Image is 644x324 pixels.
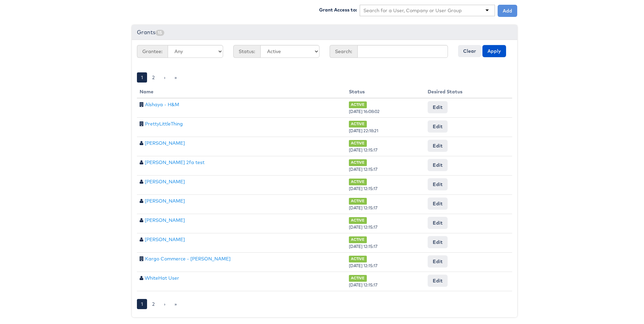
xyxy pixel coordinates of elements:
span: ACTIVE [349,235,367,241]
span: [DATE] 22:18:21 [349,127,378,132]
button: Edit [428,100,448,112]
span: ACTIVE [349,177,367,184]
input: Search for a User, Company or User Group [363,6,462,13]
span: ACTIVE [349,158,367,164]
span: ACTIVE [349,254,367,261]
span: [DATE] 12:15:17 [349,204,378,209]
span: User [140,236,143,240]
a: › [160,71,169,81]
a: » [170,71,181,81]
a: PrettyLittleThing [145,119,183,125]
th: Name [137,84,346,97]
span: [DATE] 12:15:17 [349,185,378,190]
th: Desired Status [425,84,512,97]
a: [PERSON_NAME] 2fa test [145,158,205,164]
span: [DATE] 12:15:17 [349,165,378,170]
button: Edit [428,273,448,285]
button: Edit [428,254,448,266]
span: ACTIVE [349,216,367,222]
span: User [140,178,143,183]
button: Edit [428,177,448,189]
span: [DATE] 12:15:17 [349,242,378,248]
button: Edit [428,138,448,151]
span: Status: [233,44,260,56]
a: [PERSON_NAME] [145,196,185,203]
th: Status [346,84,425,97]
span: [DATE] 12:15:17 [349,281,378,286]
button: Apply [482,44,506,56]
span: [DATE] 12:15:17 [349,223,378,228]
button: Edit [428,235,448,247]
span: User [140,197,143,202]
a: Alshaya - H&M [145,100,179,106]
a: [PERSON_NAME] [145,177,185,183]
span: ACTIVE [349,119,367,126]
span: Company [140,120,144,125]
button: Edit [428,196,448,208]
a: [PERSON_NAME] [145,235,185,241]
a: [PERSON_NAME] [145,139,185,145]
a: 2 [148,298,159,308]
a: 1 [137,71,147,81]
a: [PERSON_NAME] [145,216,185,222]
button: Add [498,3,517,16]
label: Grant Access to: [319,5,357,12]
span: User [140,274,143,279]
a: 2 [148,71,159,81]
button: Edit [428,119,448,131]
span: Company [140,101,144,106]
span: [DATE] 12:15:17 [349,146,378,151]
span: 15 [156,28,164,34]
button: Clear [458,44,481,56]
span: User [140,159,143,163]
a: 1 [137,298,147,308]
button: Edit [428,158,448,170]
span: ACTIVE [349,274,367,280]
a: WhiteHat User [145,274,179,280]
span: Company [140,255,144,260]
a: » [170,298,181,308]
a: › [160,298,169,308]
a: Kargo Commerce - [PERSON_NAME] [145,254,231,260]
span: [DATE] 12:15:17 [349,262,378,267]
span: [DATE] 16:08:02 [349,108,380,113]
span: Search: [330,44,357,56]
span: Grantee: [137,44,168,56]
span: ACTIVE [349,100,367,107]
span: ACTIVE [349,196,367,203]
button: Edit [428,215,448,228]
span: User [140,139,143,144]
div: Grants [132,24,517,39]
span: User [140,216,143,221]
span: ACTIVE [349,139,367,145]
